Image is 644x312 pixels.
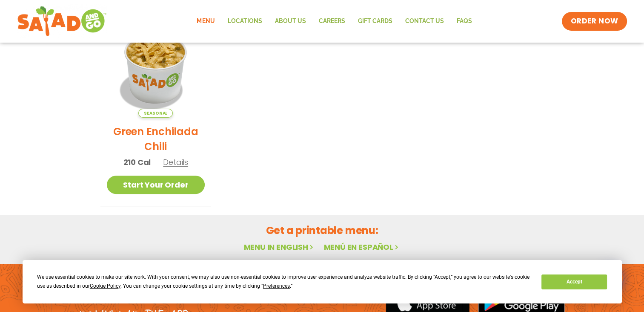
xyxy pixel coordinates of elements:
div: Cookie Consent Prompt [23,260,622,303]
button: Accept [541,274,607,289]
a: Menu in English [243,242,315,252]
a: FAQs [450,12,478,31]
h2: Get a printable menu: [100,223,544,238]
a: ORDER NOW [562,12,627,31]
span: Details [163,157,188,168]
a: Contact Us [398,12,450,31]
a: About Us [268,12,312,31]
a: GIFT CARDS [351,12,398,31]
img: new-SAG-logo-768×292 [17,4,107,38]
nav: Menu [190,12,478,31]
a: Start Your Order [107,176,205,194]
a: Menu [190,12,221,31]
a: Careers [312,12,351,31]
a: Locations [221,12,268,31]
span: Cookie Policy [90,283,120,289]
a: Menú en español [323,242,400,252]
h2: Green Enchilada Chili [107,124,205,154]
span: 210 Cal [123,156,151,168]
div: We use essential cookies to make our site work. With your consent, we may also use non-essential ... [37,273,531,291]
span: Preferences [263,283,290,289]
img: Product photo for Green Enchilada Chili [107,19,205,118]
span: ORDER NOW [570,16,618,26]
span: Seasonal [138,109,173,118]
